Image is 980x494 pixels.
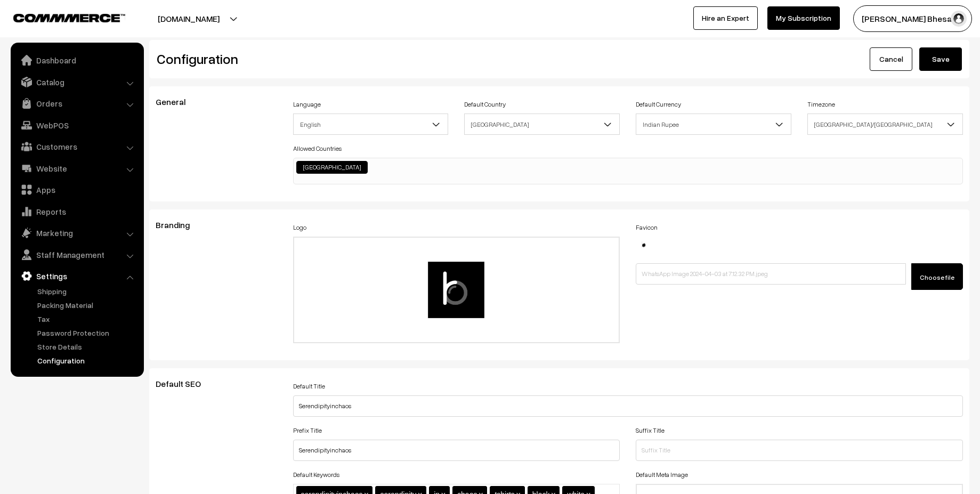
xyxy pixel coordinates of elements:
a: Dashboard [13,51,140,70]
img: user [951,11,967,27]
span: Indian Rupee [636,115,791,134]
a: COMMMERCE [13,11,107,23]
a: Packing Material [35,299,140,311]
a: My Subscription [767,6,840,30]
label: Default Title [293,382,325,391]
li: India [296,161,368,174]
a: Reports [13,202,140,221]
span: India [464,114,620,135]
a: Tax [35,313,140,325]
label: Default Currency [636,100,681,109]
a: Staff Management [13,245,140,264]
span: General [156,96,198,107]
span: Indian Rupee [636,114,791,135]
a: Marketing [13,223,140,242]
span: Branding [156,220,203,230]
a: Orders [13,94,140,113]
input: Suffix Title [636,440,963,461]
span: Choose file [920,273,954,281]
img: 17121518668963WhatsApp-Image-2024-04-03-at-71232-PM.jpeg [636,237,652,253]
a: Hire an Expert [693,6,758,30]
input: WhatsApp Image 2024-04-03 at 7.12.32 PM.jpeg [636,263,906,285]
button: [DOMAIN_NAME] [120,5,257,32]
label: Default Country [464,100,506,109]
label: Language [293,100,321,109]
button: [PERSON_NAME] Bhesani… [853,5,972,32]
a: Catalog [13,72,140,92]
a: Store Details [35,341,140,352]
label: Allowed Countries [293,144,342,153]
a: Shipping [35,286,140,297]
span: Default SEO [156,378,214,389]
label: Timezone [807,100,835,109]
label: Favicon [636,223,658,232]
span: India [465,115,619,134]
input: Title [293,395,963,417]
a: Settings [13,266,140,286]
label: Prefix Title [293,426,322,435]
a: Website [13,159,140,178]
h2: Configuration [157,51,552,67]
span: English [294,115,448,134]
a: Cancel [870,47,912,71]
a: Configuration [35,355,140,366]
span: Asia/Kolkata [807,114,963,135]
a: Apps [13,180,140,199]
span: Asia/Kolkata [808,115,962,134]
input: Prefix Title [293,440,620,461]
img: COMMMERCE [13,14,125,22]
a: WebPOS [13,116,140,135]
a: Password Protection [35,327,140,338]
label: Default Meta Image [636,470,688,480]
label: Suffix Title [636,426,665,435]
a: Customers [13,137,140,156]
span: English [293,114,449,135]
button: Save [919,47,962,71]
label: Default Keywords [293,470,339,480]
label: Logo [293,223,306,232]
